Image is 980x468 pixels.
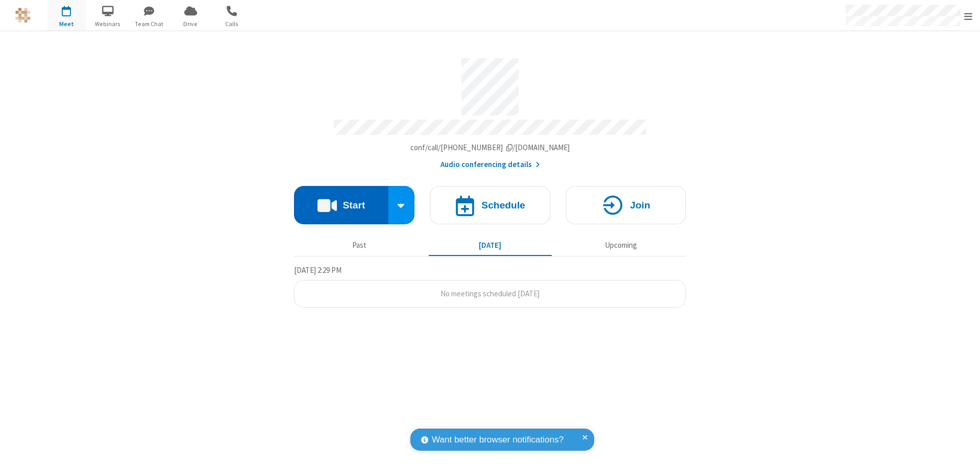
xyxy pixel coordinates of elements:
[298,236,421,255] button: Past
[440,289,540,298] span: No meetings scheduled [DATE]
[954,441,972,461] iframe: Chat
[342,200,365,210] h4: Start
[429,236,552,255] button: [DATE]
[410,143,570,152] span: Copy my meeting room link
[294,186,388,224] button: Start
[388,186,415,224] div: Start conference options
[566,186,686,224] button: Join
[630,200,650,210] h4: Join
[294,265,341,275] span: [DATE] 2:29 PM
[130,19,168,29] span: Team Chat
[47,19,86,29] span: Meet
[481,200,525,210] h4: Schedule
[213,19,251,29] span: Calls
[559,236,682,255] button: Upcoming
[171,19,210,29] span: Drive
[410,142,570,154] button: Copy my meeting room linkCopy my meeting room link
[294,51,686,171] section: Account details
[89,19,127,29] span: Webinars
[294,264,686,308] section: Today's Meetings
[432,433,563,447] span: Want better browser notifications?
[440,159,540,171] button: Audio conferencing details
[430,186,550,224] button: Schedule
[15,8,31,23] img: QA Selenium DO NOT DELETE OR CHANGE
